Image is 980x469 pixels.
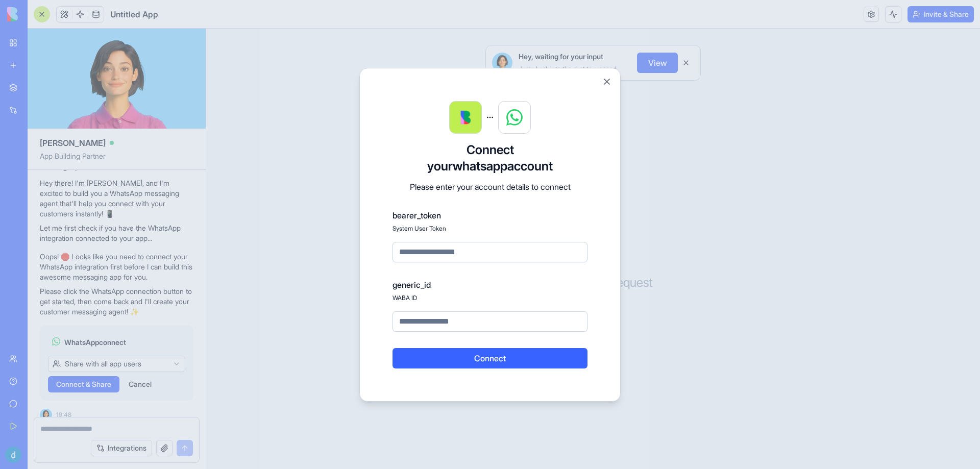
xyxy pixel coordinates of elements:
[393,142,587,175] h3: Connect your whatsapp account
[450,102,481,133] img: blocks
[602,77,612,87] button: Close
[393,294,417,302] span: WABA ID
[506,109,523,126] img: whatsapp
[393,225,446,232] span: System User Token
[393,181,587,193] p: Please enter your account details to connect
[393,279,587,291] label: generic_id
[393,348,587,368] button: Connect
[393,209,587,221] label: bearer_token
